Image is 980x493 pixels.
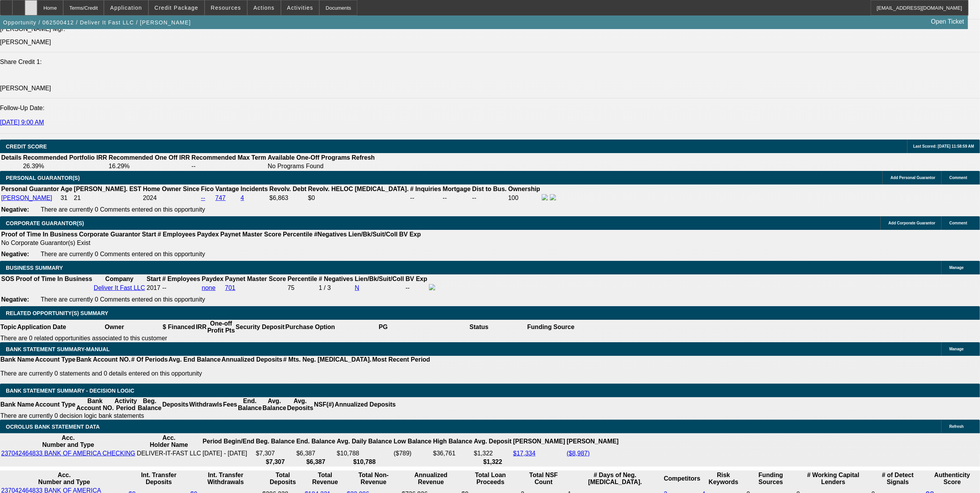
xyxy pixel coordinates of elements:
button: Application [104,0,148,15]
span: Actions [253,5,275,11]
a: $17,334 [513,450,536,457]
th: Avg. Balance [262,397,286,412]
th: SOS [1,275,15,283]
img: facebook-icon.png [429,284,435,290]
span: 2024 [143,195,157,201]
b: #Negatives [314,231,347,238]
span: -- [162,284,167,291]
th: Fees [223,397,238,412]
b: Percentile [288,276,317,282]
button: Actions [248,0,281,15]
th: Most Recent Period [372,356,431,364]
b: Corporate Guarantor [79,231,140,238]
div: 1 / 3 [319,284,353,291]
td: -- [191,162,267,170]
img: facebook-icon.png [542,194,548,200]
b: Age [60,186,72,192]
b: Start [142,231,156,238]
th: Account Type [34,356,76,364]
span: Comment [949,176,967,180]
span: Add Corporate Guarantor [889,221,935,225]
td: No Corporate Guarantor(s) Exist [1,239,424,247]
span: There are currently 0 Comments entered on this opportunity [41,206,205,213]
td: DELIVER-IT-FAST LLC [136,450,202,457]
th: $ Financed [162,320,196,334]
span: BUSINESS SUMMARY [6,265,63,271]
b: Start [146,276,160,282]
th: Avg. Deposit [474,434,512,449]
span: Refresh [949,424,964,429]
th: Purchase Option [285,320,335,334]
th: Risk Keywords [701,471,745,486]
th: Total Loan Proceeds [461,471,520,486]
th: Authenticity Score [925,471,979,486]
span: Credit Package [155,5,198,11]
th: Refresh [351,154,375,162]
td: -- [410,194,441,202]
th: End. Balance [238,397,262,412]
span: Application [110,5,142,11]
th: Proof of Time In Business [16,275,93,283]
b: Negative: [1,206,29,213]
span: Bank Statement Summary - Decision Logic [6,388,134,394]
td: 21 [74,194,142,202]
th: Annualized Revenue [401,471,460,486]
td: -- [405,284,428,292]
th: # Of Periods [131,356,168,364]
span: Activities [287,5,313,11]
b: Paydex [202,276,224,282]
a: Open Ticket [928,15,967,28]
th: Owner [67,320,162,334]
th: Low Balance [393,434,432,449]
td: -- [472,194,507,202]
th: Recommended Portfolio IRR [22,154,107,162]
th: Acc. Number and Type [1,434,136,449]
b: Percentile [283,231,312,238]
th: $7,307 [255,458,295,466]
span: Comment [949,221,967,225]
th: [PERSON_NAME] [513,434,565,449]
td: 31 [60,194,72,202]
b: Paynet Master Score [220,231,281,238]
td: $6,863 [269,194,307,202]
a: N [355,284,360,291]
b: BV Exp [406,276,427,282]
span: PERSONAL GUARANTOR(S) [6,175,80,181]
th: Available One-Off Programs [267,154,351,162]
th: Activity Period [114,397,138,412]
th: # Mts. Neg. [MEDICAL_DATA]. [283,356,372,364]
td: No Programs Found [267,162,351,170]
th: $1,322 [474,458,512,466]
span: Resources [211,5,241,11]
th: IRR [195,320,207,334]
th: Bank Account NO. [76,356,131,364]
a: 4 [241,195,244,201]
b: Revolv. Debt [269,186,307,192]
th: # Days of Neg. [MEDICAL_DATA]. [567,471,663,486]
th: # of Detect Signals [871,471,925,486]
th: Avg. End Balance [168,356,221,364]
b: Negative: [1,296,29,303]
th: Account Type [34,397,76,412]
th: Competitors [663,471,701,486]
p: There are currently 0 statements and 0 details entered on this opportunity [0,370,430,377]
td: [DATE] - [DATE] [202,450,255,457]
th: Details [1,154,22,162]
a: ($8,987) [567,450,590,457]
th: Withdrawls [189,397,222,412]
th: Deposits [162,397,189,412]
td: -- [443,194,471,202]
span: CREDIT SCORE [6,143,47,150]
a: Deliver It Fast LLC [94,284,145,291]
td: $6,387 [296,450,336,457]
th: Annualized Deposits [334,397,396,412]
b: BV Exp [399,231,421,238]
b: Ownership [508,186,540,192]
span: CORPORATE GUARANTOR(S) [6,220,84,226]
td: 16.29% [108,162,190,170]
b: Paynet Master Score [225,276,286,282]
a: 701 [225,284,236,291]
th: Acc. Number and Type [1,471,127,486]
th: NSF(#) [313,397,334,412]
b: # Inquiries [410,186,441,192]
